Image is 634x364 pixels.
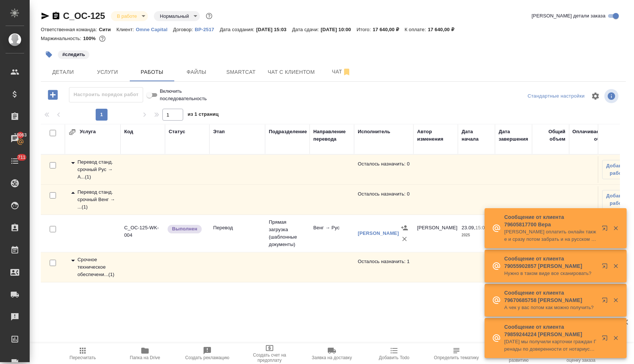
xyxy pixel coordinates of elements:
[111,11,148,21] div: В работе
[243,352,296,363] span: Создать счет на предоплату
[504,213,597,228] p: Сообщение от клиента 79605817700 Вера
[536,128,565,143] div: Общий объем
[160,88,227,102] span: Включить последовательность
[52,12,60,20] button: Скопировать ссылку
[499,128,528,143] div: Дата завершения
[434,355,479,360] span: Определить тематику
[417,128,454,143] div: Автор изменения
[176,343,238,364] button: Создать рекламацию
[475,225,488,230] p: 15:08
[213,224,261,232] p: Перевод
[69,128,124,136] div: Услуга
[238,343,301,364] button: Создать счет на предоплату
[124,128,133,135] div: Код
[342,68,351,76] svg: Отписаться
[608,335,623,341] button: Закрыть
[269,128,307,135] div: Подразделение
[504,338,597,353] p: [DATE] мы получили карточки граждан Гренады по доверенности от нотариуса в [GEOGRAPHIC_DATA]
[13,154,30,161] span: 711
[399,222,410,233] button: Назначить
[83,36,98,41] p: 100%
[188,110,219,121] span: из 1 страниц
[223,68,259,77] span: Smartcat
[167,224,206,234] div: Исполнитель завершил работу
[52,343,114,364] button: Пересчитать
[532,12,605,20] span: [PERSON_NAME] детали заказа
[62,51,85,58] p: #следить
[90,68,125,77] span: Услуги
[363,343,425,364] button: Добавить Todo
[606,192,631,207] span: Добавить работу
[597,259,615,276] button: Открыть в новой вкладке
[358,128,390,135] div: Исполнитель
[606,162,631,177] span: Добавить работу
[154,11,200,21] div: В работе
[608,263,623,269] button: Закрыть
[115,13,139,19] button: В работе
[292,27,321,32] p: Дата сдачи:
[321,27,357,32] p: [DATE] 10:00
[179,68,214,77] span: Файлы
[358,230,399,236] a: [PERSON_NAME]
[172,225,197,233] p: Выполнен
[136,26,173,32] a: Omne Capital
[41,12,50,20] button: Скопировать ссылку для ЯМессенджера
[379,355,409,360] span: Добавить Todo
[134,68,170,77] span: Работы
[41,36,83,41] p: Маржинальность:
[354,157,413,183] td: Осталось назначить: 0
[69,188,117,211] div: Перевод станд. срочный Венг → Рус
[41,46,57,63] button: Добавить тэг
[57,51,90,57] span: следить
[504,289,597,304] p: Сообщение от клиента 79670685758 [PERSON_NAME]
[301,343,363,364] button: Заявка на доставку
[116,27,136,32] p: Клиент:
[462,128,491,143] div: Дата начала
[41,27,99,32] p: Ответственная команда:
[256,27,292,32] p: [DATE] 15:03
[158,13,191,19] button: Нормальный
[120,220,165,246] td: C_OC-125-WK-004
[597,331,615,348] button: Открыть в новой вкладке
[608,297,623,304] button: Закрыть
[265,215,310,252] td: Прямая загрузка (шаблонные документы)
[354,254,413,280] td: Осталось назначить: 1
[399,233,410,245] button: Удалить
[2,129,28,148] a: 18063
[462,225,475,230] p: 23.09,
[10,131,31,139] span: 18063
[608,225,623,232] button: Закрыть
[413,220,458,246] td: [PERSON_NAME]
[99,27,116,32] p: Сити
[604,89,620,103] span: Посмотреть информацию
[354,187,413,213] td: Осталось назначить: 0
[357,27,373,32] p: Итого:
[69,158,117,181] div: Перевод станд. срочный Рус → Англ
[404,27,428,32] p: К оплате:
[268,68,315,77] span: Чат с клиентом
[373,27,404,32] p: 17 640,00 ₽
[504,255,597,270] p: Сообщение от клиента 79055902857 [PERSON_NAME]
[504,270,597,277] p: Нужно в таком виде все сканировать?
[69,256,117,278] div: Срочное техническое обеспечение нотариального свидетельствования подлинности подписи переводчика ...
[213,128,225,135] div: Этап
[98,34,107,43] button: 1.43 RUB;
[195,27,219,32] p: ВР-2517
[136,27,173,32] p: Omne Capital
[2,152,28,170] a: 711
[63,11,105,21] a: C_OC-125
[130,355,160,360] span: Папка на Drive
[220,27,256,32] p: Дата создания:
[310,220,354,246] td: Венг → Рус
[195,26,219,32] a: ВР-2517
[572,128,610,143] div: Оплачиваемый объем
[204,11,214,21] button: Доп статусы указывают на важность/срочность заказа
[597,221,615,239] button: Открыть в новой вкладке
[313,128,350,143] div: Направление перевода
[69,128,76,136] button: Развернуть
[312,355,352,360] span: Заявка на доставку
[504,304,597,311] p: А чек у вас потом как можно получить?
[428,27,460,32] p: 17 640,00 ₽
[587,87,604,105] span: Настроить таблицу
[43,87,63,102] button: Добавить работу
